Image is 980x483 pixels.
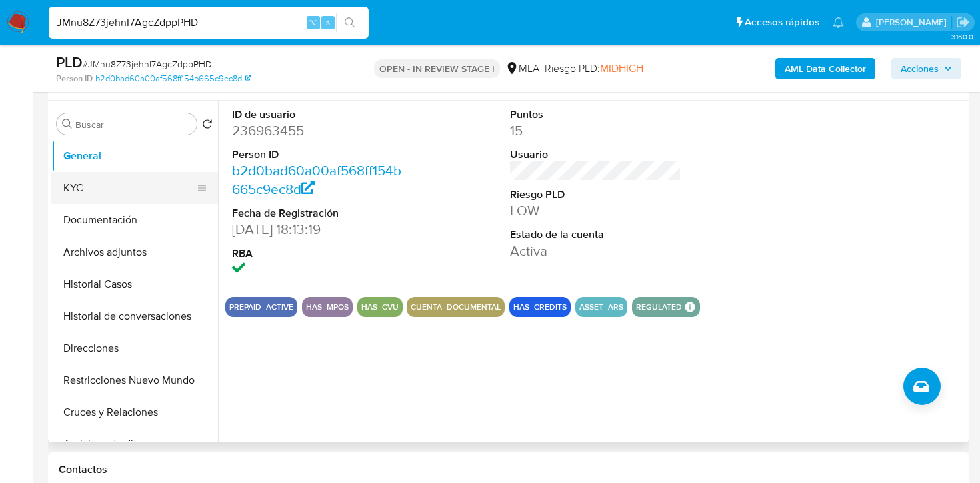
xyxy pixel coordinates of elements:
dt: Puntos [510,107,682,122]
b: Person ID [56,73,93,85]
span: ⌥ [308,16,318,29]
a: Salir [956,15,970,29]
dt: Usuario [510,147,682,162]
b: AML Data Collector [785,58,866,79]
dt: Estado de la cuenta [510,227,682,242]
span: s [326,16,330,29]
button: search-icon [336,13,363,32]
a: b2d0bad60a00af568ff154b665c9ec8d [95,73,251,85]
dt: ID de usuario [232,107,404,122]
button: Historial de conversaciones [51,300,218,332]
button: Direcciones [51,332,218,364]
input: Buscar [75,119,191,131]
button: Restricciones Nuevo Mundo [51,364,218,396]
span: Acciones [901,58,939,79]
span: # JMnu8Z73jehnI7AgcZdppPHD [83,57,212,71]
span: 3.160.0 [951,31,973,42]
button: Buscar [62,119,73,129]
button: Documentación [51,204,218,236]
button: Volver al orden por defecto [202,119,213,133]
button: Cruces y Relaciones [51,396,218,428]
h1: Contactos [59,463,959,476]
button: General [51,140,218,172]
button: Historial Casos [51,268,218,300]
button: Anticipos de dinero [51,428,218,460]
button: Archivos adjuntos [51,236,218,268]
dt: Fecha de Registración [232,206,404,221]
dd: LOW [510,201,682,220]
button: Acciones [891,58,961,79]
span: Accesos rápidos [745,15,819,29]
dt: Person ID [232,147,404,162]
dd: 236963455 [232,121,404,140]
span: MIDHIGH [600,61,643,76]
dd: Activa [510,241,682,260]
button: AML Data Collector [775,58,875,79]
a: Notificaciones [833,17,844,28]
b: PLD [56,51,83,73]
dd: 15 [510,121,682,140]
p: gabriela.sanchez@mercadolibre.com [876,16,951,29]
p: OPEN - IN REVIEW STAGE I [374,59,500,78]
div: MLA [505,61,539,76]
input: Buscar usuario o caso... [49,14,369,31]
dt: RBA [232,246,404,261]
a: b2d0bad60a00af568ff154b665c9ec8d [232,161,401,199]
dt: Riesgo PLD [510,187,682,202]
dd: [DATE] 18:13:19 [232,220,404,239]
span: Riesgo PLD: [545,61,643,76]
button: KYC [51,172,207,204]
